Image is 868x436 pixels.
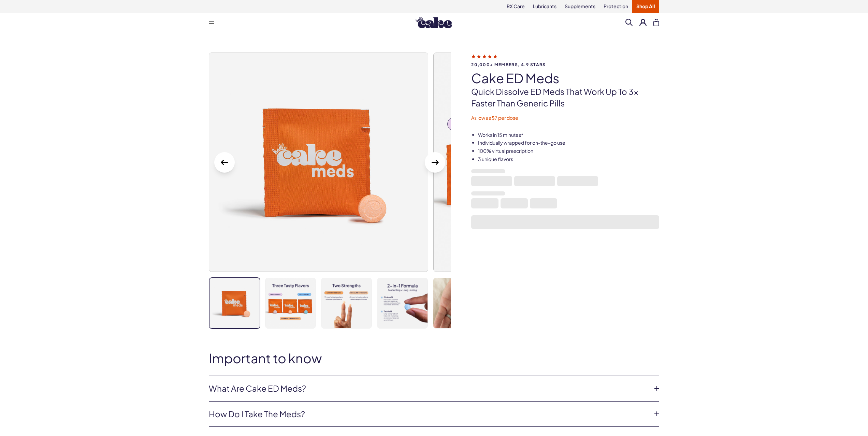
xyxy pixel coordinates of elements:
li: 3 unique flavors [478,156,659,163]
a: What are Cake ED Meds? [209,383,648,394]
li: 100% virtual prescription [478,148,659,155]
img: Cake ED Meds [433,278,483,328]
h1: Cake ED Meds [471,71,659,85]
button: Next Slide [425,152,445,173]
img: Cake ED Meds [321,278,372,328]
h2: Important to know [209,351,659,365]
li: Works in 15 minutes* [478,132,659,139]
a: 20,000+ members, 4.9 stars [471,53,659,67]
img: Cake ED Meds [209,53,428,272]
img: Cake ED Meds [209,278,260,328]
img: Cake ED Meds [265,278,316,328]
a: How do I take the meds? [209,408,648,420]
button: Previous slide [214,152,235,173]
span: 20,000+ members, 4.9 stars [471,62,659,67]
img: Hello Cake [416,17,452,28]
li: Individually wrapped for on-the-go use [478,140,659,146]
p: Quick dissolve ED Meds that work up to 3x faster than generic pills [471,86,659,109]
img: Cake ED Meds [377,278,428,328]
p: As low as $7 per dose [471,115,659,121]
